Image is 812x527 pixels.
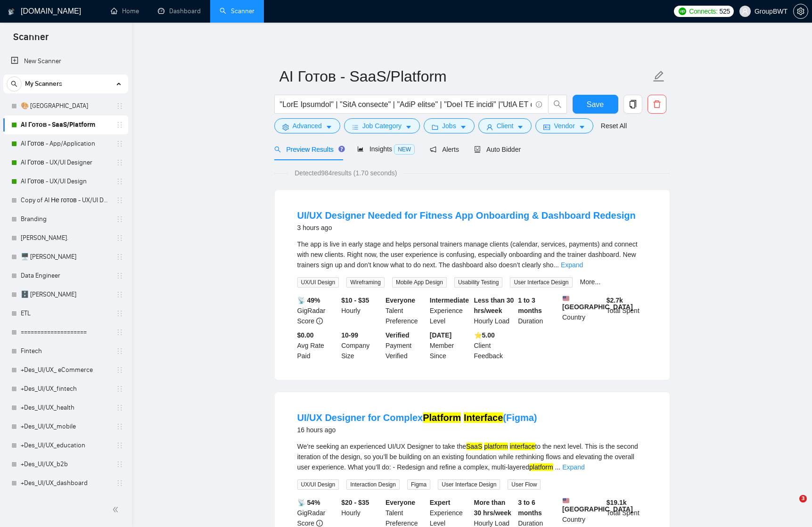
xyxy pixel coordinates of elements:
[474,146,481,153] span: robot
[601,121,627,131] a: Reset All
[508,479,541,490] span: User Flow
[549,100,566,108] span: search
[430,146,436,153] span: notification
[158,7,201,15] a: dashboardDashboard
[405,124,412,131] span: caret-down
[587,99,604,110] span: Save
[116,385,123,393] span: holder
[116,366,123,374] span: holder
[21,474,110,493] a: +Des_UI/UX_dashboard
[510,277,572,288] span: User Interface Design
[407,479,430,490] span: Figma
[116,178,123,185] span: holder
[116,329,123,336] span: holder
[337,145,346,153] div: Tooltip anchor
[562,463,584,471] a: Expand
[111,7,139,15] a: homeHome
[384,295,428,326] div: Talent Preference
[116,215,123,223] span: holder
[116,197,123,204] span: holder
[394,144,415,155] span: NEW
[517,124,524,131] span: caret-down
[21,191,110,210] a: Copy of AI Не готов - UX/UI Designer
[116,404,123,412] span: holder
[116,423,123,430] span: holder
[553,261,559,269] span: ...
[7,76,22,91] button: search
[21,247,110,266] a: 🖥️ [PERSON_NAME]
[384,330,428,361] div: Payment Verified
[21,266,110,285] a: Data Engineer
[385,331,410,339] b: Verified
[7,81,21,87] span: search
[679,8,686,15] img: upwork-logo.png
[116,347,123,355] span: holder
[220,7,254,15] a: searchScanner
[116,272,123,280] span: holder
[573,95,618,114] button: Save
[297,210,636,221] a: UI/UX Designer Needed for Fitness App Onboarding & Dashboard Redesign
[438,479,500,490] span: User Interface Design
[454,277,502,288] span: Usability Testing
[648,95,666,114] button: delete
[624,100,642,108] span: copy
[579,124,585,131] span: caret-down
[341,296,369,304] b: $10 - $35
[562,497,633,513] b: [GEOGRAPHIC_DATA]
[116,253,123,261] span: holder
[21,153,110,172] a: AI Готов - UX/UI Designer
[799,495,807,502] span: 3
[478,118,532,133] button: userClientcaret-down
[648,100,666,108] span: delete
[357,146,364,152] span: area-chart
[561,261,583,269] a: Expand
[385,499,415,506] b: Everyone
[116,442,123,449] span: holder
[21,304,110,323] a: ETL
[297,296,320,304] b: 📡 49%
[563,295,569,302] img: 🇺🇸
[793,4,808,19] button: setting
[21,229,110,247] a: [PERSON_NAME].
[326,124,332,131] span: caret-down
[116,479,123,487] span: holder
[510,443,535,450] mark: interface
[21,285,110,304] a: 🗄️ [PERSON_NAME]
[21,379,110,398] a: +Des_UI/UX_fintech
[357,145,415,153] span: Insights
[116,234,123,242] span: holder
[580,278,601,286] a: More...
[116,310,123,317] span: holder
[297,277,339,288] span: UX/UI Design
[346,277,385,288] span: Wireframing
[21,210,110,229] a: Branding
[554,121,574,131] span: Vendor
[464,412,503,423] mark: Interface
[288,168,403,178] span: Detected 984 results (1.70 seconds)
[116,140,123,148] span: holder
[460,124,467,131] span: caret-down
[8,4,15,19] img: logo
[112,505,122,514] span: double-left
[560,295,605,326] div: Country
[274,118,340,133] button: settingAdvancedcaret-down
[518,499,542,517] b: 3 to 6 months
[563,497,569,504] img: 🇺🇸
[720,6,730,16] span: 525
[562,295,633,311] b: [GEOGRAPHIC_DATA]
[344,118,420,133] button: barsJob Categorycaret-down
[352,124,359,131] span: bars
[466,443,482,450] mark: SaaS
[535,118,593,133] button: idcardVendorcaret-down
[297,412,537,423] a: UI/UX Designer for ComplexPlatform Interface(Figma)
[430,331,451,339] b: [DATE]
[423,412,461,423] mark: Platform
[21,455,110,474] a: +Des_UI/UX_b2b
[432,124,438,131] span: folder
[297,479,339,490] span: UX/UI Design
[295,295,340,326] div: GigRadar Score
[297,424,537,436] div: 16 hours ago
[607,296,623,304] b: $ 2.7k
[346,479,400,490] span: Interaction Design
[3,52,128,71] li: New Scanner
